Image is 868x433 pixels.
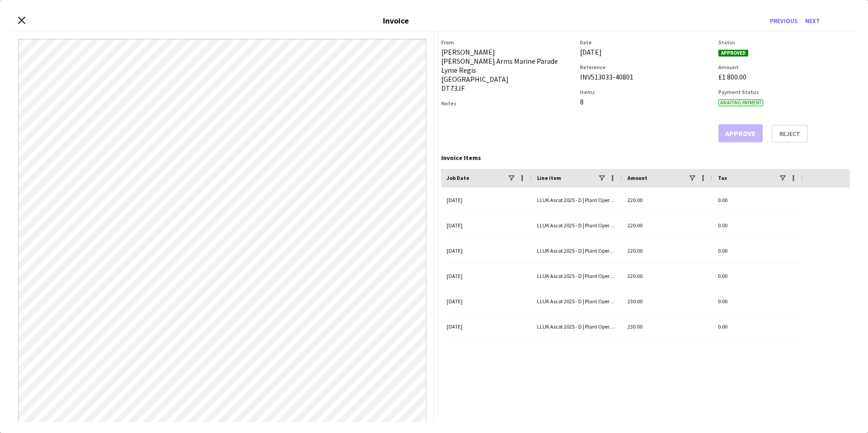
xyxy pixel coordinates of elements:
h3: Items [580,89,712,95]
div: [DATE] [441,289,532,314]
div: 230.00 [622,314,712,339]
div: 0.00 [712,314,803,339]
div: 220.00 [622,213,712,238]
div: [DATE] [441,264,532,288]
div: 220.00 [622,188,712,212]
div: LLUK Ascot 2025 - D | Plant Operator (salary) [532,238,622,263]
div: 0.00 [712,264,803,288]
button: Previous [766,14,802,28]
button: Reject [772,125,808,143]
div: [DATE] [441,238,532,263]
div: 0.00 [712,213,803,238]
div: [DATE] [441,213,532,238]
div: 0.00 [712,188,803,212]
span: Job Date [447,174,469,181]
div: INV513033-40801 [580,72,712,81]
div: Invoice Items [441,154,850,162]
h3: Invoice [383,15,409,26]
div: 8 [580,97,712,106]
div: 0.00 [712,339,803,364]
div: [DATE] [441,314,532,339]
div: 220.00 [622,264,712,288]
span: Awaiting payment [718,99,763,106]
div: [DATE] [441,339,532,364]
div: LLUK Ascot 2025 - D | Plant Operator (salary) [532,188,622,212]
h3: Payment Status [718,89,850,95]
div: [PERSON_NAME] [PERSON_NAME] Arms Marine Parade Lyme Regis [GEOGRAPHIC_DATA] DT73JF [441,47,573,93]
span: Tax [718,174,727,181]
div: 220.00 [622,238,712,263]
h3: Notes [441,100,573,107]
button: Next [802,14,824,28]
div: 0.00 [712,238,803,263]
span: Approved [718,50,748,56]
h3: From [441,39,573,46]
div: LLUK Ascot 2025 - D | Plant Operator (salary) [532,339,622,364]
div: LLUK Ascot 2025 - D | Plant Operator (salary) [532,264,622,288]
div: LLUK Ascot 2025 - D | Plant Operator (salary) [532,213,622,238]
h3: Status [718,39,850,46]
div: [DATE] [580,47,712,56]
h3: Amount [718,64,850,71]
span: Amount [627,174,647,181]
div: £1 800.00 [718,72,850,81]
div: 0.00 [712,289,803,314]
div: LLUK Ascot 2025 - D | Plant Operator (salary) [532,314,622,339]
div: LLUK Ascot 2025 - D | Plant Operator (salary) [532,289,622,314]
span: Line item [537,174,561,181]
h3: Reference [580,64,712,71]
h3: Date [580,39,712,46]
div: 230.00 [622,289,712,314]
div: [DATE] [441,188,532,212]
div: 230.00 [622,339,712,364]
